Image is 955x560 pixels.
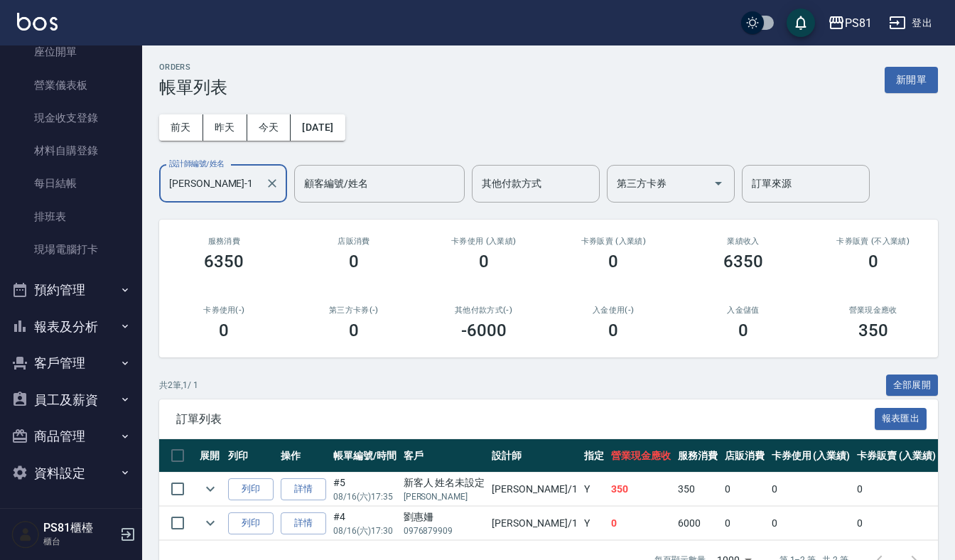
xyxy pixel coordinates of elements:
[768,507,854,540] td: 0
[674,439,721,473] th: 服務消費
[306,237,402,246] h2: 店販消費
[461,321,507,340] h3: -6000
[281,478,326,500] a: 詳情
[228,478,274,500] button: 列印
[566,237,662,246] h2: 卡券販賣 (入業績)
[845,14,872,32] div: PS81
[6,345,136,382] button: 客戶管理
[203,114,247,141] button: 昨天
[721,439,768,473] th: 店販消費
[306,306,402,315] h2: 第三方卡券(-)
[436,237,532,246] h2: 卡券使用 (入業績)
[404,524,485,537] p: 0976879909
[262,173,282,193] button: Clear
[608,439,674,473] th: 營業現金應收
[488,473,581,506] td: [PERSON_NAME] /1
[204,252,244,271] h3: 6350
[200,512,221,534] button: expand row
[608,321,618,340] h3: 0
[488,507,581,540] td: [PERSON_NAME] /1
[696,306,792,315] h2: 入金儲值
[738,321,748,340] h3: 0
[479,252,489,271] h3: 0
[333,524,396,537] p: 08/16 (六) 17:30
[330,507,400,540] td: #4
[721,507,768,540] td: 0
[608,473,674,506] td: 350
[674,507,721,540] td: 6000
[6,233,136,266] a: 現場電腦打卡
[721,473,768,506] td: 0
[875,408,927,430] button: 報表匯出
[674,473,721,506] td: 350
[6,308,136,345] button: 報表及分析
[6,418,136,455] button: 商品管理
[886,375,939,397] button: 全部展開
[868,252,878,271] h3: 0
[581,507,608,540] td: Y
[885,72,938,86] a: 新開單
[176,306,272,315] h2: 卡券使用(-)
[787,9,815,37] button: save
[581,439,608,473] th: 指定
[349,321,359,340] h3: 0
[707,172,730,195] button: Open
[885,67,938,93] button: 新開單
[159,77,227,97] h3: 帳單列表
[825,306,921,315] h2: 營業現金應收
[404,490,485,503] p: [PERSON_NAME]
[159,379,198,392] p: 共 2 筆, 1 / 1
[6,69,136,102] a: 營業儀表板
[247,114,291,141] button: 今天
[176,412,875,426] span: 訂單列表
[6,134,136,167] a: 材料自購登錄
[281,512,326,534] a: 詳情
[6,36,136,68] a: 座位開單
[330,473,400,506] td: #5
[853,473,939,506] td: 0
[6,455,136,492] button: 資料設定
[825,237,921,246] h2: 卡券販賣 (不入業績)
[853,439,939,473] th: 卡券販賣 (入業績)
[858,321,888,340] h3: 350
[159,63,227,72] h2: ORDERS
[6,271,136,308] button: 預約管理
[219,321,229,340] h3: 0
[566,306,662,315] h2: 入金使用(-)
[330,439,400,473] th: 帳單編號/時間
[6,382,136,419] button: 員工及薪資
[196,439,225,473] th: 展開
[883,10,938,36] button: 登出
[608,252,618,271] h3: 0
[723,252,763,271] h3: 6350
[853,507,939,540] td: 0
[404,510,485,524] div: 劉惠姍
[291,114,345,141] button: [DATE]
[349,252,359,271] h3: 0
[6,167,136,200] a: 每日結帳
[696,237,792,246] h2: 業績收入
[488,439,581,473] th: 設計師
[400,439,489,473] th: 客戶
[225,439,277,473] th: 列印
[768,473,854,506] td: 0
[200,478,221,500] button: expand row
[875,411,927,425] a: 報表匯出
[581,473,608,506] td: Y
[17,13,58,31] img: Logo
[6,102,136,134] a: 現金收支登錄
[277,439,330,473] th: 操作
[228,512,274,534] button: 列印
[159,114,203,141] button: 前天
[6,200,136,233] a: 排班表
[176,237,272,246] h3: 服務消費
[822,9,878,38] button: PS81
[608,507,674,540] td: 0
[768,439,854,473] th: 卡券使用 (入業績)
[43,535,116,548] p: 櫃台
[169,158,225,169] label: 設計師編號/姓名
[11,520,40,549] img: Person
[436,306,532,315] h2: 其他付款方式(-)
[43,521,116,535] h5: PS81櫃檯
[333,490,396,503] p: 08/16 (六) 17:35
